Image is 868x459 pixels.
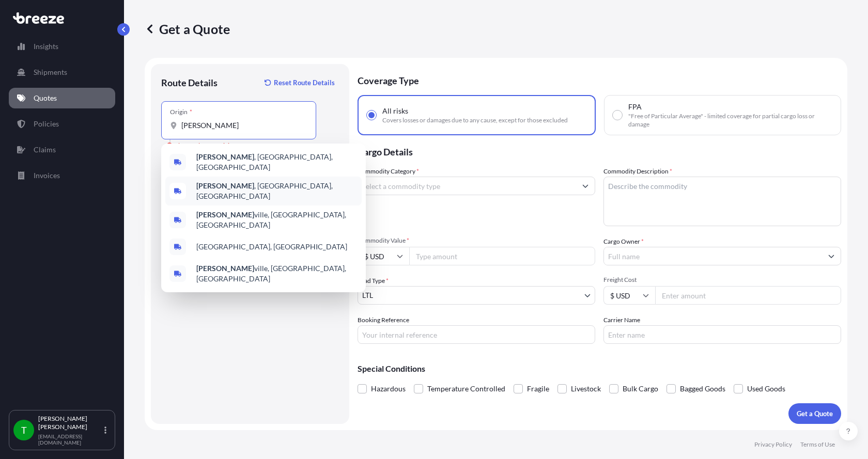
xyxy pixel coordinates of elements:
[21,425,27,435] span: T
[38,433,102,446] p: [EMAIL_ADDRESS][DOMAIN_NAME]
[747,381,785,397] span: Used Goods
[800,440,835,449] p: Terms of Use
[603,325,841,344] input: Enter name
[161,76,218,89] p: Route Details
[628,112,832,129] span: "Free of Particular Average" - limited coverage for partial cargo loss or damage
[196,181,358,201] span: , [GEOGRAPHIC_DATA], [GEOGRAPHIC_DATA]
[196,264,254,273] b: [PERSON_NAME]
[34,145,56,155] p: Claims
[161,144,366,292] div: Show suggestions
[382,106,408,116] span: All risks
[358,64,841,95] p: Coverage Type
[382,116,568,124] span: Covers losses or damages due to any cause, except for those excluded
[358,325,595,344] input: Your internal reference
[358,236,595,245] span: Commodity Value
[603,236,644,247] label: Cargo Owner
[527,381,549,397] span: Fragile
[196,152,358,172] span: , [GEOGRAPHIC_DATA], [GEOGRAPHIC_DATA]
[371,381,406,397] span: Hazardous
[145,21,230,37] p: Get a Quote
[358,365,841,373] p: Special Conditions
[603,276,841,284] span: Freight Cost
[362,290,373,300] span: LTL
[166,140,233,151] div: Please select an origin
[34,41,58,52] p: Insights
[571,381,601,397] span: Livestock
[196,181,254,190] b: [PERSON_NAME]
[196,152,254,161] b: [PERSON_NAME]
[754,440,792,449] p: Privacy Policy
[274,77,335,88] p: Reset Route Details
[34,67,67,77] p: Shipments
[358,166,419,177] label: Commodity Category
[196,210,358,230] span: ville, [GEOGRAPHIC_DATA], [GEOGRAPHIC_DATA]
[196,242,347,252] span: [GEOGRAPHIC_DATA], [GEOGRAPHIC_DATA]
[358,135,841,166] p: Cargo Details
[655,286,841,305] input: Enter amount
[603,166,672,177] label: Commodity Description
[797,408,833,419] p: Get a Quote
[604,247,822,265] input: Full name
[38,415,102,431] p: [PERSON_NAME] [PERSON_NAME]
[34,119,59,129] p: Policies
[181,120,303,131] input: Origin
[576,177,595,195] button: Show suggestions
[603,315,640,325] label: Carrier Name
[427,381,505,397] span: Temperature Controlled
[409,247,595,265] input: Type amount
[358,177,576,195] input: Select a commodity type
[623,381,658,397] span: Bulk Cargo
[34,170,60,181] p: Invoices
[628,102,642,112] span: FPA
[170,108,192,116] div: Origin
[34,93,57,103] p: Quotes
[680,381,725,397] span: Bagged Goods
[196,263,358,284] span: ville, [GEOGRAPHIC_DATA], [GEOGRAPHIC_DATA]
[822,247,841,265] button: Show suggestions
[358,315,409,325] label: Booking Reference
[196,210,254,219] b: [PERSON_NAME]
[358,276,389,286] span: Load Type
